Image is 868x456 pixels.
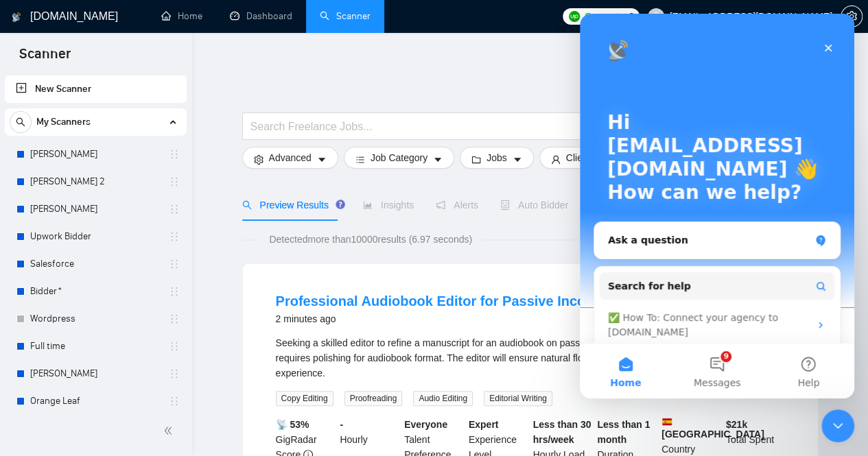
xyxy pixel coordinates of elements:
span: folder [471,154,481,165]
span: holder [169,368,180,379]
span: holder [169,149,180,160]
span: setting [841,11,862,22]
b: Everyone [404,419,447,430]
a: Full time [30,333,161,360]
a: [PERSON_NAME] [30,141,161,168]
span: Auto Bidder [500,200,568,211]
span: Scanner [8,44,82,73]
span: holder [169,313,180,324]
div: 2 minutes ago [276,311,683,327]
span: double-left [163,424,177,437]
a: Wordpress [30,305,161,333]
a: [PERSON_NAME] [30,360,161,387]
b: Expert [469,419,499,430]
span: 0 [629,9,634,24]
div: Seeking a skilled editor to refine a manuscript for an audiobook on passive income. The manuscrip... [276,335,785,381]
a: Bidder* [30,278,161,305]
span: Audio Editing [413,391,473,406]
span: holder [169,176,180,187]
div: Tooltip anchor [334,198,347,211]
span: Proofreading [344,391,403,406]
button: folderJobscaret-down [460,147,534,169]
a: homeHome [161,10,202,22]
span: holder [169,341,180,352]
span: search [10,117,31,127]
span: holder [169,286,180,297]
span: Insights [363,200,414,211]
span: user [651,12,661,21]
b: - [340,419,343,430]
a: [PERSON_NAME] [30,195,161,223]
span: holder [169,259,180,269]
input: Search Freelance Jobs... [250,118,617,135]
b: $ 21k [726,419,747,430]
img: logo [12,6,21,28]
span: search [242,200,252,210]
span: Copy Editing [276,391,333,406]
a: New Scanner [16,75,176,103]
button: settingAdvancedcaret-down [242,147,338,169]
a: dashboardDashboard [230,10,292,22]
span: Connects: [585,9,626,24]
img: upwork-logo.png [569,11,580,22]
button: setting [841,5,863,27]
span: Job Category [371,150,427,165]
li: New Scanner [5,75,187,103]
button: barsJob Categorycaret-down [344,147,454,169]
button: userClientcaret-down [539,147,618,169]
span: Detected more than 10000 results (6.97 seconds) [259,232,482,247]
b: Less than 30 hrs/week [533,419,591,445]
a: setting [841,11,863,22]
span: Editorial Writing [484,391,552,406]
span: user [551,154,561,165]
span: holder [169,396,180,407]
a: Salesforce [30,250,161,278]
iframe: Intercom live chat [821,409,854,442]
b: [GEOGRAPHIC_DATA] [661,417,764,440]
span: Alerts [436,200,478,211]
span: setting [254,154,263,165]
span: Preview Results [242,200,341,211]
button: search [10,111,32,133]
span: notification [436,200,445,210]
span: caret-down [317,154,327,165]
span: holder [169,231,180,242]
a: [PERSON_NAME] 2 [30,168,161,195]
a: searchScanner [320,10,371,22]
img: 🇪🇸 [662,417,672,427]
a: Upwork Bidder [30,223,161,250]
span: robot [500,200,510,210]
span: Jobs [486,150,507,165]
span: area-chart [363,200,373,210]
span: caret-down [433,154,443,165]
span: holder [169,204,180,215]
a: Orange Leaf [30,387,161,415]
span: Advanced [269,150,312,165]
b: Less than 1 month [597,419,650,445]
span: Client [566,150,591,165]
b: 📡 53% [276,419,309,430]
span: caret-down [513,154,522,165]
span: My Scanners [36,108,91,136]
span: bars [355,154,365,165]
a: Professional Audiobook Editor for Passive Income Manuscript [276,293,683,309]
iframe: Intercom live chat [580,14,854,398]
